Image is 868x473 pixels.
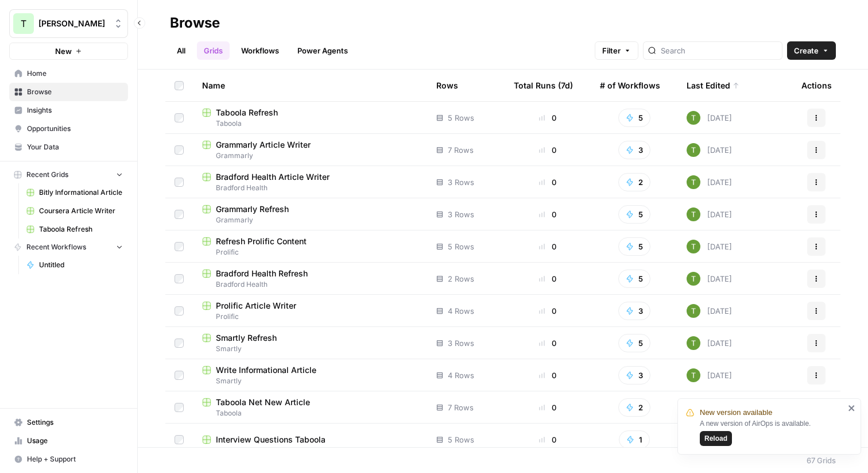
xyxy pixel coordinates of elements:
div: [DATE] [687,111,732,125]
span: Interview Questions Taboola [216,434,325,445]
span: Taboola Refresh [216,107,278,118]
div: 0 [514,112,582,124]
span: Bradford Health [202,183,418,193]
div: 0 [514,144,582,156]
img: yba7bbzze900hr86j8rqqvfn473j [687,175,700,189]
div: [DATE] [687,240,732,253]
span: 5 Rows [448,112,474,124]
button: Reload [700,431,732,446]
span: Grammarly [202,151,418,161]
span: 3 Rows [448,337,474,349]
a: Grammarly Article WriterGrammarly [202,139,418,161]
img: yba7bbzze900hr86j8rqqvfn473j [687,143,700,157]
img: yba7bbzze900hr86j8rqqvfn473j [687,240,700,253]
span: Bradford Health [202,279,418,290]
span: Smartly [202,376,418,386]
div: Rows [436,70,458,101]
a: Power Agents [290,41,355,60]
div: [DATE] [687,143,732,157]
button: 3 [618,366,650,384]
img: yba7bbzze900hr86j8rqqvfn473j [687,111,700,125]
button: New [9,43,128,60]
a: Bitly Informational Article [21,183,128,202]
div: [DATE] [687,304,732,318]
a: Smartly RefreshSmartly [202,332,418,354]
button: Filter [595,41,638,60]
a: Bradford Health Article WriterBradford Health [202,171,418,193]
span: Insights [27,105,123,116]
span: Smartly Refresh [216,332,277,344]
span: Settings [27,417,123,428]
a: Prolific Article WriterProlific [202,300,418,322]
button: Recent Grids [9,166,128,183]
button: 5 [618,237,650,256]
span: 7 Rows [448,144,474,156]
span: Taboola Refresh [39,224,123,234]
a: Usage [9,432,128,450]
div: 0 [514,241,582,252]
div: Last Edited [687,70,739,101]
div: 0 [514,370,582,381]
a: All [170,41,192,60]
a: Taboola Net New ArticleTaboola [202,397,418,418]
span: Recent Grids [26,170,68,180]
button: close [848,403,856,413]
span: Untitled [39,260,123,270]
a: Bradford Health RefreshBradford Health [202,268,418,290]
div: 0 [514,273,582,284]
span: Smartly [202,344,418,354]
div: # of Workflows [600,70,660,101]
span: Taboola [202,408,418,418]
div: [DATE] [687,207,732,221]
a: Grammarly RefreshGrammarly [202,203,418,225]
button: 5 [618,270,650,288]
div: [DATE] [687,272,732,286]
button: 2 [618,398,650,417]
span: Taboola Net New Article [216,397,310,408]
span: Browse [27,87,123,97]
a: Untitled [21,256,128,274]
button: 5 [618,109,650,127]
button: 5 [618,334,650,352]
img: yba7bbzze900hr86j8rqqvfn473j [687,207,700,221]
span: Refresh Prolific Content [216,236,307,247]
a: Refresh Prolific ContentProlific [202,236,418,257]
input: Search [661,45,777,56]
a: Settings [9,413,128,432]
button: 2 [618,173,650,191]
a: Home [9,64,128,83]
div: 0 [514,337,582,349]
span: Reload [704,433,727,444]
span: New [55,45,72,57]
img: yba7bbzze900hr86j8rqqvfn473j [687,336,700,350]
a: Workflows [234,41,286,60]
button: Workspace: Travis Demo [9,9,128,38]
div: Browse [170,14,220,32]
a: Your Data [9,138,128,156]
div: 0 [514,434,582,445]
div: [DATE] [687,336,732,350]
button: 3 [618,141,650,159]
button: 1 [619,430,650,449]
a: Interview Questions Taboola [202,434,418,445]
span: 2 Rows [448,273,474,284]
div: Name [202,70,418,101]
span: 3 Rows [448,209,474,220]
span: [PERSON_NAME] [38,18,108,29]
span: 7 Rows [448,402,474,413]
span: Create [794,45,819,56]
div: 0 [514,305,582,317]
span: Filter [602,45,621,56]
span: Prolific [202,247,418,257]
span: Bitly Informational Article [39,187,123,198]
span: Grammarly Refresh [216,203,289,215]
span: Opportunities [27,124,123,134]
div: 0 [514,402,582,413]
a: Grids [197,41,230,60]
img: yba7bbzze900hr86j8rqqvfn473j [687,304,700,318]
a: Taboola Refresh [21,220,128,239]
a: Coursera Article Writer [21,202,128,220]
span: New version available [700,407,772,418]
button: Help + Support [9,450,128,468]
span: Recent Workflows [26,242,86,252]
